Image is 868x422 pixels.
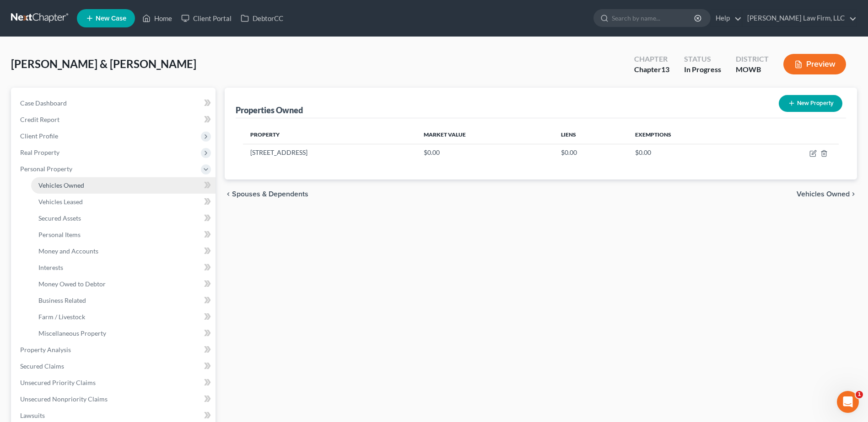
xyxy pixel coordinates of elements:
span: 1 [856,391,863,398]
span: Secured Claims [20,362,64,370]
a: Vehicles Leased [31,194,216,210]
span: Business Related [38,296,86,304]
a: Interests [31,259,216,276]
span: Client Profile [20,132,58,140]
i: chevron_right [850,190,857,198]
a: DebtorCC [236,10,288,26]
span: Credit Report [20,116,59,123]
a: Money and Accounts [31,243,216,259]
span: Property Analysis [20,346,71,353]
span: Vehicles Owned [797,190,850,198]
span: Money and Accounts [38,247,98,255]
div: Properties Owned [236,105,303,116]
button: New Property [779,95,842,112]
a: Business Related [31,292,216,309]
div: Chapter [634,64,669,75]
a: Credit Report [13,111,216,128]
a: Personal Items [31,227,216,243]
span: Lawsuits [20,411,45,419]
a: Home [138,10,177,26]
i: chevron_left [225,190,232,198]
a: [PERSON_NAME] Law Firm, LLC [743,10,857,26]
div: Status [684,54,721,64]
input: Search by name... [612,10,695,26]
a: Property Analysis [13,342,216,358]
a: Money Owed to Debtor [31,276,216,292]
th: Property [243,126,416,144]
a: Secured Assets [31,210,216,227]
a: Miscellaneous Property [31,325,216,342]
th: Liens [554,126,628,144]
td: $0.00 [416,144,553,161]
div: In Progress [684,64,721,75]
button: Vehicles Owned chevron_right [797,190,857,198]
button: chevron_left Spouses & Dependents [225,190,308,198]
a: Unsecured Priority Claims [13,375,216,391]
span: Money Owed to Debtor [38,280,106,288]
a: Case Dashboard [13,95,216,111]
div: Chapter [634,54,669,64]
span: Unsecured Priority Claims [20,379,96,386]
span: Personal Property [20,165,72,173]
th: Market Value [416,126,553,144]
a: Help [711,10,742,26]
a: Unsecured Nonpriority Claims [13,391,216,407]
th: Exemptions [628,126,750,144]
span: New Case [96,15,126,22]
span: Unsecured Nonpriority Claims [20,395,108,403]
td: [STREET_ADDRESS] [243,144,416,161]
span: Case Dashboard [20,99,67,107]
td: $0.00 [554,144,628,161]
a: Farm / Livestock [31,309,216,325]
span: Spouses & Dependents [232,190,308,198]
span: Real Property [20,148,59,156]
span: Secured Assets [38,214,81,222]
span: Farm / Livestock [38,313,85,321]
a: Client Portal [177,10,236,26]
a: Secured Claims [13,358,216,375]
iframe: Intercom live chat [837,391,859,413]
div: District [736,54,769,64]
span: Vehicles Owned [38,181,84,189]
span: Personal Items [38,231,81,238]
span: Vehicles Leased [38,198,83,206]
span: Miscellaneous Property [38,329,106,337]
button: Preview [783,54,846,74]
span: Interests [38,264,63,271]
td: $0.00 [628,144,750,161]
span: 13 [661,65,669,74]
div: MOWB [736,64,769,75]
a: Vehicles Owned [31,177,216,194]
span: [PERSON_NAME] & [PERSON_NAME] [11,57,196,70]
